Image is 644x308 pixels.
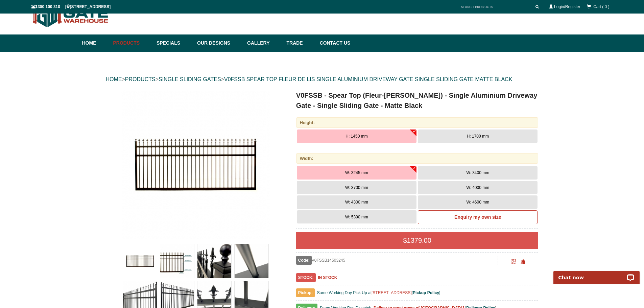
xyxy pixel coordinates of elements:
div: V0FSSB14503245 [296,256,498,265]
b: IN STOCK [318,275,337,280]
div: Height: [296,117,539,128]
a: HOME [106,76,122,82]
button: H: 1450 mm [297,129,416,143]
img: V0FSSB - Spear Top (Fleur-de-lis) - Single Aluminium Driveway Gate - Single Sliding Gate - Matte ... [121,90,270,239]
a: V0FSSB - Spear Top (Fleur-de-lis) - Single Aluminium Driveway Gate - Single Sliding Gate - Matte ... [106,90,285,239]
a: V0FSSB SPEAR TOP FLEUR DE LIS SINGLE ALUMINIUM DRIVEWAY GATE SINGLE SLIDING GATE MATTE BLACK [224,76,512,82]
a: Our Designs [194,34,244,52]
iframe: LiveChat chat widget [549,263,644,284]
a: [STREET_ADDRESS] [372,290,412,295]
span: Pickup: [296,288,315,297]
a: Pickup Policy [413,290,439,295]
a: Enquiry my own size [418,210,538,224]
button: W: 3245 mm [297,166,416,180]
a: Specials [153,34,194,52]
img: V0FSSB - Spear Top (Fleur-de-lis) - Single Aluminium Driveway Gate - Single Sliding Gate - Matte ... [123,244,157,278]
button: W: 3400 mm [418,166,538,180]
div: $ [296,232,539,249]
a: PRODUCTS [125,76,156,82]
span: W: 3700 mm [345,185,368,190]
span: H: 1700 mm [467,134,489,139]
span: 1300 100 310 | [STREET_ADDRESS] [31,4,111,9]
span: W: 3245 mm [345,170,368,175]
div: Width: [296,153,539,164]
button: W: 5390 mm [297,210,416,224]
button: W: 4300 mm [297,195,416,209]
a: Gallery [244,34,283,52]
button: H: 1700 mm [418,129,538,143]
span: W: 4300 mm [345,200,368,205]
button: W: 4600 mm [418,195,538,209]
img: V0FSSB - Spear Top (Fleur-de-lis) - Single Aluminium Driveway Gate - Single Sliding Gate - Matte ... [197,244,231,278]
span: STOCK: [296,273,316,282]
span: W: 3400 mm [466,170,489,175]
a: SINGLE SLIDING GATES [159,76,221,82]
span: W: 4000 mm [466,185,489,190]
a: Click to enlarge and scan to share. [511,260,516,265]
a: Products [110,34,153,52]
span: 1379.00 [407,237,431,244]
b: Enquiry my own size [454,214,501,220]
span: Click to copy the URL [520,259,525,264]
button: W: 3700 mm [297,181,416,194]
span: Same Working Day Pick Up at [ ] [317,290,440,295]
a: Login/Register [554,4,580,9]
span: W: 5390 mm [345,215,368,219]
span: Cart ( 0 ) [593,4,609,9]
a: Contact Us [316,34,351,52]
a: Trade [283,34,316,52]
span: W: 4600 mm [466,200,489,205]
span: Code: [296,256,312,265]
img: V0FSSB - Spear Top (Fleur-de-lis) - Single Aluminium Driveway Gate - Single Sliding Gate - Matte ... [160,244,194,278]
input: SEARCH PRODUCTS [458,3,533,11]
span: H: 1450 mm [345,134,367,139]
div: > > > [106,69,539,90]
a: Home [82,34,110,52]
button: W: 4000 mm [418,181,538,194]
h1: V0FSSB - Spear Top (Fleur-[PERSON_NAME]) - Single Aluminium Driveway Gate - Single Sliding Gate -... [296,90,539,111]
img: V0FSSB - Spear Top (Fleur-de-lis) - Single Aluminium Driveway Gate - Single Sliding Gate - Matte ... [235,244,268,278]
